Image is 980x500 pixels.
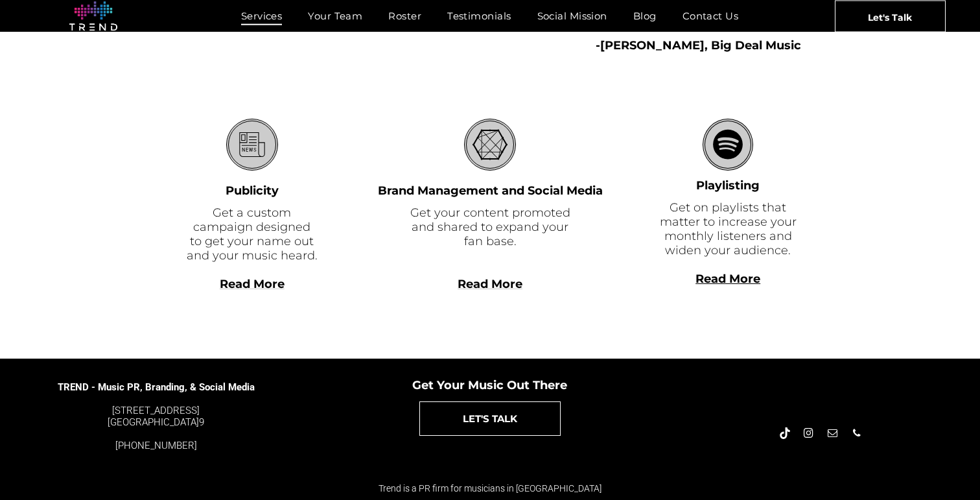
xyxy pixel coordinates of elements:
[670,6,752,25] a: Contact Us
[187,206,318,263] font: Get a custom campaign designed to get your name out and your music heard.
[58,381,255,393] span: TREND - Music PR, Branding, & Social Media
[458,277,522,291] a: Read More
[378,184,603,198] font: Brand Management and Social Media
[226,184,279,198] font: Publicity
[620,6,670,25] a: Blog
[228,6,296,25] a: Services
[696,178,760,193] font: Playlisting
[524,6,620,25] a: Social Mission
[868,1,912,33] span: Let's Talk
[419,401,561,436] a: LET'S TALK
[747,350,980,500] iframe: Chat Widget
[379,483,601,494] span: Trend is a PR firm for musicians in [GEOGRAPHIC_DATA]
[220,277,285,291] a: Read More
[57,405,255,428] div: 9
[695,272,760,286] a: Read More
[655,286,801,300] div: Read More
[412,378,567,392] span: Get Your Music Out There
[410,206,570,248] font: Get your content promoted and shared to expand your fan base.
[295,6,375,25] a: Your Team
[463,402,517,435] span: LET'S TALK
[69,1,117,31] img: logo
[434,6,524,25] a: Testimonials
[108,405,200,428] font: [STREET_ADDRESS] [GEOGRAPHIC_DATA]
[115,440,197,451] a: [PHONE_NUMBER]
[596,38,801,53] b: -[PERSON_NAME], Big Deal Music
[660,200,797,257] font: Get on playlists that matter to increase your monthly listeners and widen your audience.
[108,405,200,428] a: [STREET_ADDRESS][GEOGRAPHIC_DATA]
[375,6,434,25] a: Roster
